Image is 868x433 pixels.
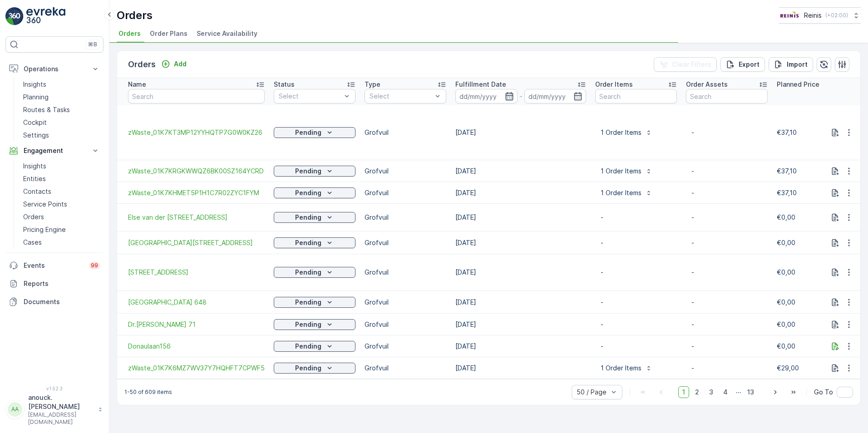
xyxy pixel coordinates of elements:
span: zWaste_01K7K6MZ7WV37Y7HQHFT7CPWF5 [128,364,265,373]
p: Documents [24,297,100,306]
p: Cases [23,238,42,247]
p: 99 [91,262,98,269]
p: - [601,342,671,351]
a: zWaste_01K7KRGKWWQZ6BK00SZ164YCRD [128,167,265,176]
p: Grofvuil [365,238,446,247]
p: Grofvuil [365,268,446,277]
p: anouck.[PERSON_NAME] [28,393,94,411]
p: ( +02:00 ) [825,12,848,19]
p: Pending [295,238,321,247]
p: Select [279,92,341,101]
p: Routes & Tasks [23,105,70,114]
p: Planning [23,93,49,102]
p: Reinis [804,11,822,20]
td: [DATE] [451,335,591,357]
button: Pending [274,127,355,138]
td: [DATE] [451,160,591,182]
span: 13 [743,386,758,398]
p: 1 Order Items [601,364,641,373]
p: 1 Order Items [601,167,641,176]
p: - [601,268,671,277]
button: Pending [274,341,355,352]
a: Orders [20,211,104,223]
p: - [601,320,671,329]
span: Go To [814,388,833,397]
a: Contacts [20,185,104,198]
span: [STREET_ADDRESS] [128,268,265,277]
span: €37,10 [777,167,797,175]
a: Cockpit [20,116,104,129]
input: Search [686,89,768,103]
span: 3 [705,386,717,398]
td: [DATE] [451,231,591,254]
a: Service Points [20,198,104,211]
button: Pending [274,297,355,308]
p: Grofvuil [365,213,446,222]
button: 1 Order Items [595,361,658,375]
button: Pending [274,363,355,374]
p: - [601,238,671,247]
div: AA [8,402,22,417]
input: Search [595,89,677,103]
p: Fulfillment Date [455,80,506,89]
p: Insights [23,162,46,171]
p: Insights [23,80,46,89]
a: Events99 [5,256,104,275]
span: €37,10 [777,189,797,197]
p: Grofvuil [365,342,446,351]
p: Add [174,59,187,69]
p: Orders [128,58,156,71]
span: Order Plans [150,29,187,38]
span: €0,00 [777,268,795,276]
button: Clear Filters [654,57,717,72]
p: - [691,320,762,329]
p: Reports [24,279,100,288]
p: Export [739,60,759,69]
td: [DATE] [451,314,591,335]
span: v 1.52.3 [5,386,104,391]
p: Pending [295,167,321,176]
td: [DATE] [451,105,591,160]
span: zWaste_01K7KHMET5P1H1C7R02ZYC1FYM [128,188,265,197]
button: Pending [274,187,355,198]
span: 2 [691,386,703,398]
button: Pending [274,319,355,330]
p: Import [787,60,808,69]
p: Type [365,80,380,89]
button: Pending [274,212,355,223]
p: Pending [295,188,321,197]
a: zWaste_01K7KT3MP12YYHQTP7G0W0KZ26 [128,128,265,137]
p: Contacts [23,187,51,196]
span: [GEOGRAPHIC_DATA] 648 [128,298,265,307]
button: Pending [274,267,355,278]
span: €0,00 [777,320,795,328]
p: Pending [295,213,321,222]
button: 1 Order Items [595,164,658,178]
p: Pending [295,342,321,351]
p: Grofvuil [365,298,446,307]
p: - [691,167,762,176]
p: 1-50 of 609 items [124,389,172,396]
a: Entities [20,172,104,185]
span: Else van der [STREET_ADDRESS] [128,213,265,222]
td: [DATE] [451,254,591,291]
span: [GEOGRAPHIC_DATA][STREET_ADDRESS] [128,238,265,247]
p: Select [370,92,432,101]
button: 1 Order Items [595,186,658,200]
p: Order Assets [686,80,728,89]
a: Clara Wichmannstraat 3 [128,238,265,247]
button: Export [720,57,765,72]
span: Donaulaan156 [128,342,265,351]
button: Add [158,59,190,69]
a: Reports [5,275,104,293]
p: Orders [117,8,153,23]
p: - [691,342,762,351]
a: Noordpassage 13 [128,268,265,277]
p: Cockpit [23,118,47,127]
span: Service Availability [197,29,257,38]
p: 1 Order Items [601,128,641,137]
p: Pending [295,364,321,373]
button: Pending [274,237,355,248]
input: dd/mm/yyyy [455,89,518,103]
